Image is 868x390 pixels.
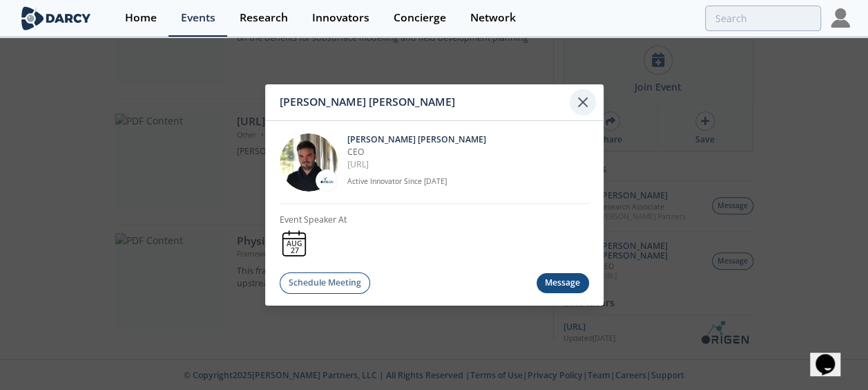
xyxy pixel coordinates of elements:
img: Profile [831,8,850,28]
img: logo-wide.svg [19,6,94,30]
div: Message [537,273,589,293]
div: AUG [287,240,302,248]
div: Concierge [394,12,446,24]
iframe: chat widget [810,335,854,376]
img: calendar-blank.svg [280,229,309,258]
div: [PERSON_NAME] [PERSON_NAME] [280,89,570,115]
div: 27 [287,247,302,254]
p: CEO [347,146,589,158]
img: OriGen.AI [319,177,334,183]
p: [PERSON_NAME] [PERSON_NAME] [347,133,589,145]
div: Network [470,12,516,24]
button: Schedule Meeting [280,272,371,294]
a: [URL] [347,158,369,170]
a: AUG 27 [280,229,309,258]
input: Advanced Search [705,6,821,31]
div: Innovators [312,12,369,24]
img: 20112e9a-1f67-404a-878c-a26f1c79f5da [280,133,338,191]
p: Event Speaker At [280,214,347,226]
div: Home [125,12,157,24]
div: Events [181,12,215,24]
div: Research [240,12,288,24]
p: Active Innovator Since [DATE] [347,176,589,187]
